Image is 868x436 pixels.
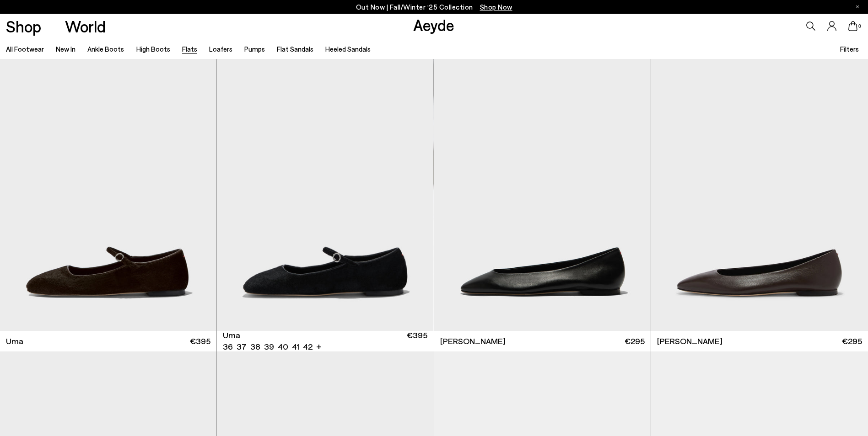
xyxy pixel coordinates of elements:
[480,3,512,11] span: Navigate to /collections/new-in
[434,59,651,331] img: Ellie Almond-Toe Flats
[434,331,651,351] a: [PERSON_NAME] €295
[292,341,299,352] li: 41
[6,18,41,34] a: Shop
[87,45,124,53] a: Ankle Boots
[325,45,371,53] a: Heeled Sandals
[223,341,233,352] li: 36
[217,59,433,331] a: 5 / 5 1 / 5 2 / 5 3 / 5 4 / 5 5 / 5 1 / 5 Next slide Previous slide
[848,21,857,31] a: 0
[6,335,23,347] span: Uma
[244,45,265,53] a: Pumps
[651,59,868,331] img: Ellie Almond-Toe Flats
[217,59,433,331] img: Uma Ponyhair Flats
[625,335,645,347] span: €295
[264,341,274,352] li: 39
[413,15,454,34] a: Aeyde
[407,330,427,352] span: €395
[433,59,650,331] div: 2 / 5
[842,335,862,347] span: €295
[303,341,313,352] li: 42
[223,330,240,341] span: Uma
[277,45,313,53] a: Flat Sandals
[136,45,170,53] a: High Boots
[6,45,44,53] a: All Footwear
[209,45,232,53] a: Loafers
[237,341,247,352] li: 37
[217,59,433,331] div: 1 / 5
[250,341,260,352] li: 38
[440,335,506,347] span: [PERSON_NAME]
[56,45,75,53] a: New In
[651,331,868,351] a: [PERSON_NAME] €295
[657,335,722,347] span: [PERSON_NAME]
[433,59,650,331] img: Uma Ponyhair Flats
[840,45,859,53] span: Filters
[316,340,321,352] li: +
[857,24,862,29] span: 0
[278,341,288,352] li: 40
[190,335,210,347] span: €395
[217,331,433,351] a: Uma 36 37 38 39 40 41 42 + €395
[356,1,512,13] p: Out Now | Fall/Winter ‘25 Collection
[182,45,197,53] a: Flats
[223,341,310,352] ul: variant
[65,18,106,34] a: World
